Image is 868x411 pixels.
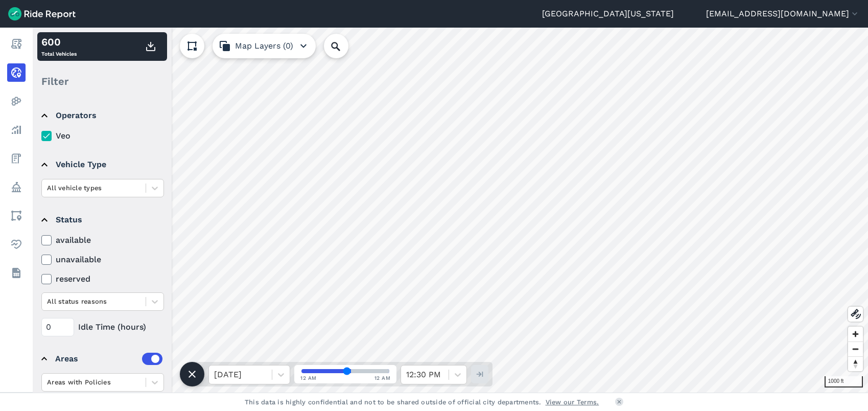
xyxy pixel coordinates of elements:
button: Map Layers (0) [213,34,316,58]
a: Report [7,35,26,53]
label: reserved [41,273,164,285]
a: [GEOGRAPHIC_DATA][US_STATE] [542,8,674,20]
summary: Vehicle Type [41,150,162,179]
label: available [41,234,164,246]
button: [EMAIL_ADDRESS][DOMAIN_NAME] [706,8,860,20]
label: Veo [41,130,164,142]
a: Datasets [7,264,26,282]
a: Realtime [7,63,26,82]
div: Areas [55,353,162,365]
summary: Operators [41,101,162,130]
a: Health [7,235,26,254]
button: Zoom out [848,341,863,356]
a: Policy [7,178,26,196]
a: Fees [7,149,26,168]
input: Search Location or Vehicles [324,34,365,58]
button: Reset bearing to north [848,356,863,371]
label: unavailable [41,254,164,266]
img: Ride Report [8,7,76,20]
a: Heatmaps [7,92,26,110]
a: Areas [7,207,26,225]
div: 600 [41,34,77,50]
div: Filter [37,65,167,97]
a: Analyze [7,121,26,139]
button: Zoom in [848,327,863,341]
canvas: Map [33,28,868,393]
div: 1000 ft [825,376,863,387]
summary: Status [41,205,162,234]
div: Idle Time (hours) [41,318,164,336]
span: 12 AM [300,374,317,382]
a: View our Terms. [546,397,599,407]
div: Total Vehicles [41,34,77,59]
summary: Areas [41,345,162,373]
span: 12 AM [374,374,391,382]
